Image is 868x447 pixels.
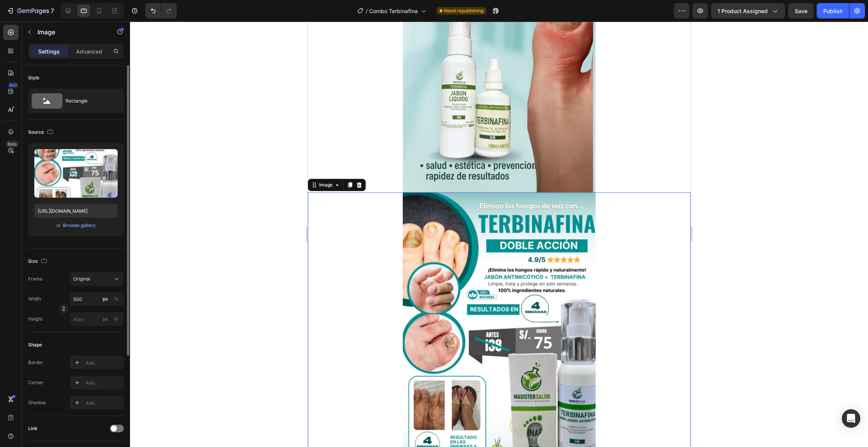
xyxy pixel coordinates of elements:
label: Height [28,316,42,323]
div: Open Intercom Messenger [842,409,860,428]
button: Original [70,272,124,286]
input: px% [70,292,124,306]
button: % [101,314,110,324]
p: Settings [38,47,60,55]
span: Save [795,8,807,14]
div: Shadow [28,399,46,406]
div: Link [28,425,37,432]
div: px [103,316,108,323]
button: Save [788,3,814,18]
div: Publish [823,7,843,15]
div: Undo/Redo [145,3,177,18]
div: 450 [7,82,19,88]
p: Advanced [76,47,102,55]
label: Width [28,296,41,302]
button: 7 [3,3,57,18]
div: Image [10,160,26,167]
div: Add... [86,380,122,387]
button: 1 product assigned [711,3,785,18]
p: Image [37,27,103,37]
div: Border [28,359,43,366]
span: 1 product assigned [718,7,768,15]
div: px [103,296,108,302]
span: or [56,221,61,230]
div: % [114,316,118,323]
div: Browse gallery [63,222,96,229]
input: https://example.com/image.jpg [34,204,118,218]
span: / [366,7,368,15]
label: Frame [28,276,42,282]
span: Need republishing [444,7,483,14]
button: px [111,314,121,324]
div: Add... [86,400,122,407]
button: px [111,294,121,304]
button: Browse gallery [62,222,96,229]
button: Publish [817,3,849,18]
div: Size [28,256,49,267]
div: % [114,296,118,302]
div: Style [28,74,39,81]
iframe: Design area [308,22,691,447]
div: Source [28,127,55,138]
div: Rectangle [66,92,113,110]
span: Original [73,276,90,282]
div: Corner [28,379,44,386]
span: Combo Terbinafina [369,7,418,15]
img: preview-image [34,149,118,198]
div: Add... [86,360,122,366]
div: Shape [28,341,42,348]
button: % [101,294,110,304]
input: px% [70,312,124,326]
div: Beta [6,141,19,147]
p: 7 [51,6,54,15]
